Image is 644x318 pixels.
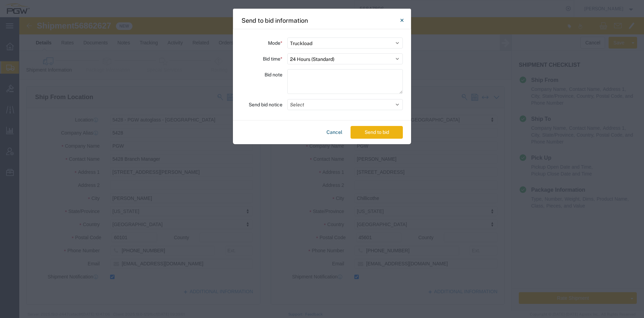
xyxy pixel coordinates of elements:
label: Bid time [263,53,282,64]
h4: Send to bid information [241,16,308,25]
button: Cancel [324,126,345,139]
label: Send bid notice [249,99,282,110]
button: Send to bid [351,126,403,139]
label: Mode [268,38,282,49]
button: Select [287,99,403,110]
label: Bid note [265,69,282,80]
button: Close [395,13,409,27]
